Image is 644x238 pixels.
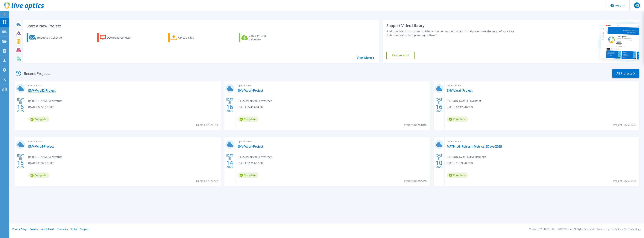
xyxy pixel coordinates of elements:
[195,123,218,127] span: Project ID: 2978110
[28,105,54,109] span: [DATE] 02:53 (-07:00)
[238,145,263,148] a: ENV-Vxrail-Project
[30,228,38,231] a: Cookies
[436,105,442,108] span: 16
[226,154,233,168] div: [DATE] 2025
[613,179,637,183] span: Project ID: 2971518
[27,33,68,42] a: Request a Collection
[41,228,54,231] a: Ads & Email
[238,105,263,109] span: [DATE] 05:48 (-04:00)
[238,89,263,92] a: ENV-Vxrail-Project
[447,84,637,88] span: Optical Prime
[28,84,218,88] span: Optical Prime
[386,52,415,59] a: Explore Now!
[168,33,210,42] a: Upload Files
[28,161,54,165] span: [DATE] 03:37 (-07:00)
[386,30,520,37] div: Find tutorials, instructional guides and other support videos to help you make the most of your L...
[107,34,137,41] div: Download Collector
[447,161,473,165] span: [DATE] 15:39 (-05:00)
[238,140,428,144] span: Optical Prime
[28,140,218,144] span: Optical Prime
[447,172,468,178] span: Complete
[28,99,62,103] span: [PERSON_NAME] , Envestnet
[239,33,280,42] a: Cloud Pricing Calculator
[404,179,427,183] span: Project ID: 2975497
[238,99,272,103] span: [PERSON_NAME] , Envestnet
[97,33,139,42] a: Download Collector
[17,98,24,112] div: [DATE] 2025
[178,34,208,41] div: Upload Files
[28,172,49,178] span: Complete
[226,105,233,108] span: 16
[238,161,263,165] span: [DATE] 07:26 (-07:00)
[597,228,641,231] li: Powered by Live Optics, a Dell Technology
[613,123,637,127] span: Project ID: 2978087
[28,89,56,92] a: ENV-Vxrail2-Project
[447,145,502,148] a: MATH_LG_Refresh_Metrics_2Days-2025
[14,69,56,78] div: Recent Projects
[238,84,428,88] span: Optical Prime
[17,154,24,168] div: [DATE] 2025
[435,98,443,112] div: [DATE] 2025
[386,23,520,28] div: Support Video Library
[80,228,89,231] a: Support
[529,228,555,231] li: Version: [TECHNICAL_ID]
[634,4,639,7] span: NG
[435,154,443,168] div: [DATE] 2025
[447,99,481,103] span: [PERSON_NAME] , Envestnet
[195,179,218,183] span: Project ID: 2976702
[28,155,62,159] span: [PERSON_NAME] , Envestnet
[404,123,427,127] span: Project ID: 2978105
[226,98,233,112] div: [DATE] 2025
[447,155,486,159] span: [PERSON_NAME] , MAT Holdings
[226,161,233,164] span: 14
[447,116,468,122] span: Complete
[28,145,54,148] a: ENV-Vxrail-Project
[357,56,374,60] a: View More
[57,228,68,231] a: Telemetry
[17,105,24,108] span: 16
[447,105,473,109] span: [DATE] 02:12 (-07:00)
[17,161,24,164] span: 15
[238,172,259,178] span: Complete
[249,34,279,41] div: Cloud Pricing Calculator
[27,24,374,28] h3: Start a New Project
[447,89,473,92] a: ENV-Vxrail-Project
[436,161,442,164] span: 10
[447,140,637,144] span: Optical Prime
[238,116,259,122] span: Complete
[238,155,272,159] span: [PERSON_NAME] , Envestnet
[612,69,639,78] a: All Projects
[71,228,77,231] a: EULA
[558,228,594,231] li: © 2025 Dell Inc. All Rights Reserved
[37,34,67,41] div: Request a Collection
[12,228,26,231] a: Privacy Policy
[28,116,49,122] span: Complete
